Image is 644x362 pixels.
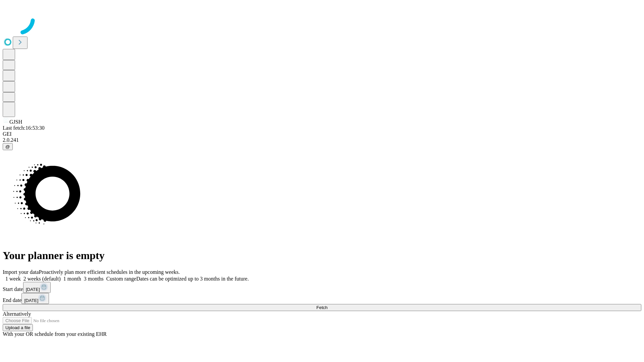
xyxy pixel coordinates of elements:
[3,249,641,262] h1: Your planner is empty
[136,276,249,282] span: Dates can be optimized up to 3 months in the future.
[84,276,104,282] span: 3 months
[3,125,45,131] span: Last fetch: 16:53:30
[3,143,13,150] button: @
[21,293,49,304] button: [DATE]
[9,119,22,125] span: GJSH
[23,276,61,282] span: 2 weeks (default)
[3,131,641,137] div: GEI
[39,269,180,275] span: Proactively plan more efficient schedules in the upcoming weeks.
[3,324,33,331] button: Upload a file
[3,282,641,293] div: Start date
[3,137,641,143] div: 2.0.241
[5,144,10,149] span: @
[3,269,39,275] span: Import your data
[5,276,21,282] span: 1 week
[3,331,107,337] span: With your OR schedule from your existing EHR
[3,311,31,317] span: Alternatively
[63,276,81,282] span: 1 month
[3,304,641,311] button: Fetch
[3,293,641,304] div: End date
[24,298,38,303] span: [DATE]
[23,282,51,293] button: [DATE]
[26,287,40,292] span: [DATE]
[106,276,136,282] span: Custom range
[316,305,327,310] span: Fetch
